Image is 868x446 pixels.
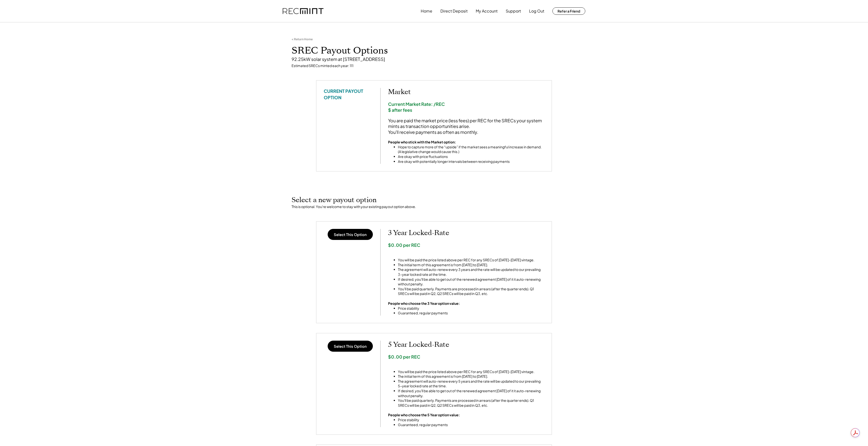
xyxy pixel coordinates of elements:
[292,196,576,204] h2: Select a new payout option
[398,287,544,296] li: You'll be paid quarterly. Payments are processed in arrears (after the quarter ends). Q1 SRECs wi...
[292,37,313,41] div: < Return Home
[328,229,373,240] button: Select This Option
[398,258,544,263] li: You will be paid the price listed above per REC for any SRECs of [DATE]-[DATE] vintage.
[398,398,544,408] li: You'll be paid quarterly. Payments are processed in arrears (after the quarter ends). Q1 SRECs wi...
[324,88,373,100] div: CURRENT PAYOUT OPTION
[328,341,373,352] button: Select This Option
[292,56,576,62] div: 92.25kW solar system at [STREET_ADDRESS]
[398,374,544,379] li: The initial term of this agreement is from [DATE] to [DATE].
[292,63,576,68] div: Estimated SRECs minted each year: 111
[440,6,468,16] button: Direct Deposit
[398,145,544,154] li: Hope to capture more of the “upside” if the market sees a meaningful increase in demand. (A legis...
[552,7,585,15] button: Refer a Friend
[398,369,544,374] li: You will be paid the price listed above per REC for any SRECs of [DATE]-[DATE] vintage.
[398,277,544,287] li: If desired, you'll be able to get out of the renewed agreement [DATE] of it it auto-renewing with...
[283,8,323,14] img: recmint-logotype%403x.png
[529,6,544,16] button: Log Out
[398,418,460,422] li: Price stability
[398,263,544,267] li: The initial term of this agreement is from [DATE] to [DATE].
[388,354,544,360] div: $0.00 per REC
[398,389,544,398] li: If desired, you'll be able to get out of the renewed agreement [DATE] of it it auto-renewing with...
[388,413,460,417] strong: People who choose the 5 Year option value:
[421,6,432,16] button: Home
[292,45,576,56] h1: SREC Payout Options
[388,118,544,135] div: You are paid the market price (less fees) per REC for the SRECs your system mints as transaction ...
[398,422,460,427] li: Guaranteed, regular payments
[398,306,460,311] li: Price stability
[388,229,544,237] h2: 3 Year Locked-Rate
[398,159,544,164] li: Are okay with potentially longer intervals between receiving payments
[398,154,544,159] li: Are okay with price fluctuations
[388,242,544,248] div: $0.00 per REC
[388,101,544,113] div: Current Market Rate: /REC $ after fees
[506,6,521,16] button: Support
[388,88,544,96] h2: Market
[292,204,576,209] div: This is optional. You're welcome to stay with your existing payout option above.
[398,379,544,389] li: The agreement will auto-renew every 5 years and the rate will be updated to our prevailing 5-year...
[388,341,544,349] h2: 5 Year Locked-Rate
[398,267,544,277] li: The agreement will auto-renew every 3 years and the rate will be updated to our prevailing 3-year...
[398,311,460,316] li: Guaranteed, regular payments
[388,140,456,144] strong: People who stick with the Market option:
[476,6,498,16] button: My Account
[388,301,460,306] strong: People who choose the 3 Year option value:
